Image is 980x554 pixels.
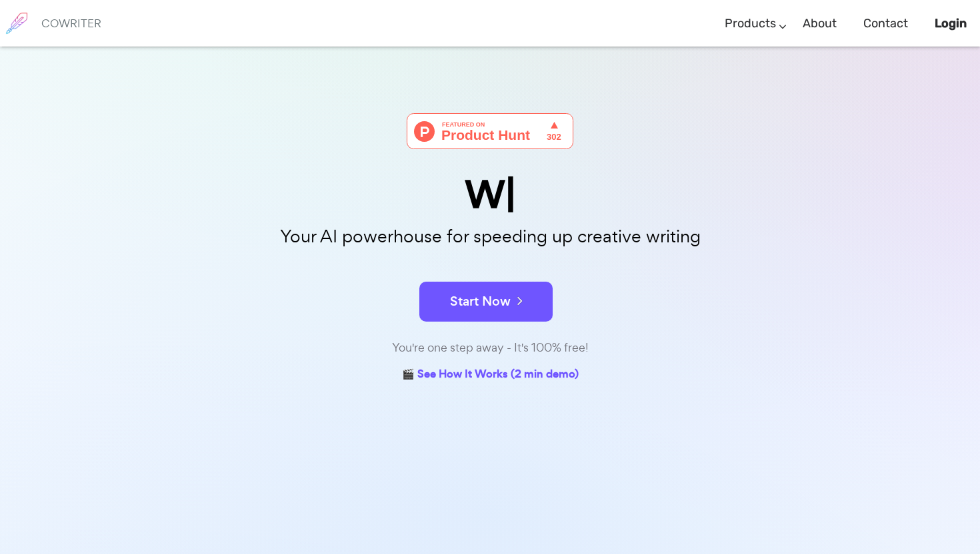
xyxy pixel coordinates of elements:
[935,16,967,31] b: Login
[157,338,823,358] div: You're one step away - It's 100% free!
[863,4,908,43] a: Contact
[419,282,553,322] button: Start Now
[407,113,573,149] img: Cowriter - Your AI buddy for speeding up creative writing | Product Hunt
[41,17,101,29] h6: COWRITER
[725,4,776,43] a: Products
[935,4,967,43] a: Login
[803,4,837,43] a: About
[157,176,823,214] div: W
[402,365,579,386] a: 🎬 See How It Works (2 min demo)
[157,222,823,251] p: Your AI powerhouse for speeding up creative writing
